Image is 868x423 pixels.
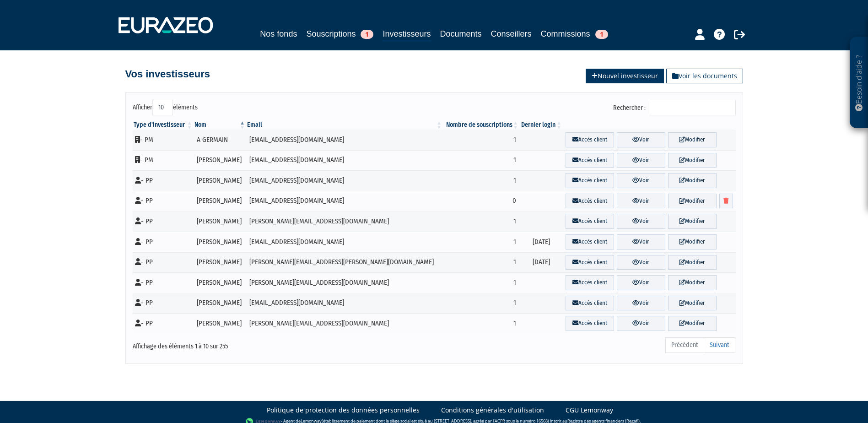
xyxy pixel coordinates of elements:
[133,191,194,211] td: - PP
[246,272,443,293] td: [PERSON_NAME][EMAIL_ADDRESS][DOMAIN_NAME]
[361,30,373,39] span: 1
[133,211,194,232] td: - PP
[566,296,614,311] a: Accès client
[613,100,736,115] label: Rechercher :
[133,150,194,171] td: - PM
[246,313,443,334] td: [PERSON_NAME][EMAIL_ADDRESS][DOMAIN_NAME]
[441,406,544,415] a: Conditions générales d'utilisation
[260,27,297,40] a: Nos fonds
[668,173,717,188] a: Modifier
[383,27,431,42] a: Investisseurs
[443,191,519,211] td: 0
[443,130,519,150] td: 1
[566,153,614,168] a: Accès client
[566,255,614,270] a: Accès client
[194,272,247,293] td: [PERSON_NAME]
[566,173,614,188] a: Accès client
[443,150,519,171] td: 1
[133,313,194,334] td: - PP
[133,130,194,150] td: - PM
[246,252,443,273] td: [PERSON_NAME][EMAIL_ADDRESS][PERSON_NAME][DOMAIN_NAME]
[443,170,519,191] td: 1
[194,130,247,150] td: A GERMAIN
[668,255,717,270] a: Modifier
[586,69,664,83] a: Nouvel investisseur
[617,234,665,249] a: Voir
[668,153,717,168] a: Modifier
[668,234,717,249] a: Modifier
[617,214,665,229] a: Voir
[119,17,213,33] img: 1732889491-logotype_eurazeo_blanc_rvb.png
[440,27,482,40] a: Documents
[194,170,247,191] td: [PERSON_NAME]
[194,120,247,130] th: Nom : activer pour trier la colonne par ordre d&eacute;croissant
[617,153,665,168] a: Voir
[566,316,614,331] a: Accès client
[566,406,613,415] a: CGU Lemonway
[541,27,608,40] a: Commissions1
[519,252,563,273] td: [DATE]
[617,275,665,290] a: Voir
[443,232,519,252] td: 1
[617,296,665,311] a: Voir
[566,214,614,229] a: Accès client
[443,120,519,130] th: Nombre de souscriptions : activer pour trier la colonne par ordre croissant
[306,27,373,40] a: Souscriptions1
[668,194,717,209] a: Modifier
[617,132,665,147] a: Voir
[125,69,210,80] h4: Vos investisseurs
[194,252,247,273] td: [PERSON_NAME]
[194,313,247,334] td: [PERSON_NAME]
[246,232,443,252] td: [EMAIL_ADDRESS][DOMAIN_NAME]
[617,194,665,209] a: Voir
[194,191,247,211] td: [PERSON_NAME]
[668,214,717,229] a: Modifier
[246,130,443,150] td: [EMAIL_ADDRESS][DOMAIN_NAME]
[519,232,563,252] td: [DATE]
[566,275,614,290] a: Accès client
[649,100,736,115] input: Rechercher :
[666,69,743,83] a: Voir les documents
[595,30,608,39] span: 1
[563,120,735,130] th: &nbsp;
[566,234,614,249] a: Accès client
[617,316,665,331] a: Voir
[668,296,717,311] a: Modifier
[704,337,735,353] a: Suivant
[719,194,733,209] a: Supprimer
[133,252,194,273] td: - PP
[443,252,519,273] td: 1
[668,275,717,290] a: Modifier
[617,173,665,188] a: Voir
[133,100,198,115] label: Afficher éléments
[133,272,194,293] td: - PP
[194,150,247,171] td: [PERSON_NAME]
[133,170,194,191] td: - PP
[443,272,519,293] td: 1
[194,293,247,314] td: [PERSON_NAME]
[854,42,864,124] p: Besoin d'aide ?
[566,194,614,209] a: Accès client
[194,211,247,232] td: [PERSON_NAME]
[246,191,443,211] td: [EMAIL_ADDRESS][DOMAIN_NAME]
[668,316,717,331] a: Modifier
[443,293,519,314] td: 1
[519,120,563,130] th: Dernier login : activer pour trier la colonne par ordre croissant
[443,313,519,334] td: 1
[668,132,717,147] a: Modifier
[133,232,194,252] td: - PP
[566,132,614,147] a: Accès client
[617,255,665,270] a: Voir
[246,120,443,130] th: Email : activer pour trier la colonne par ordre croissant
[246,170,443,191] td: [EMAIL_ADDRESS][DOMAIN_NAME]
[246,211,443,232] td: [PERSON_NAME][EMAIL_ADDRESS][DOMAIN_NAME]
[443,211,519,232] td: 1
[194,232,247,252] td: [PERSON_NAME]
[267,406,420,415] a: Politique de protection des données personnelles
[133,336,376,351] div: Affichage des éléments 1 à 10 sur 255
[133,293,194,314] td: - PP
[246,293,443,314] td: [EMAIL_ADDRESS][DOMAIN_NAME]
[133,120,194,130] th: Type d'investisseur : activer pour trier la colonne par ordre croissant
[246,150,443,171] td: [EMAIL_ADDRESS][DOMAIN_NAME]
[491,27,532,40] a: Conseillers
